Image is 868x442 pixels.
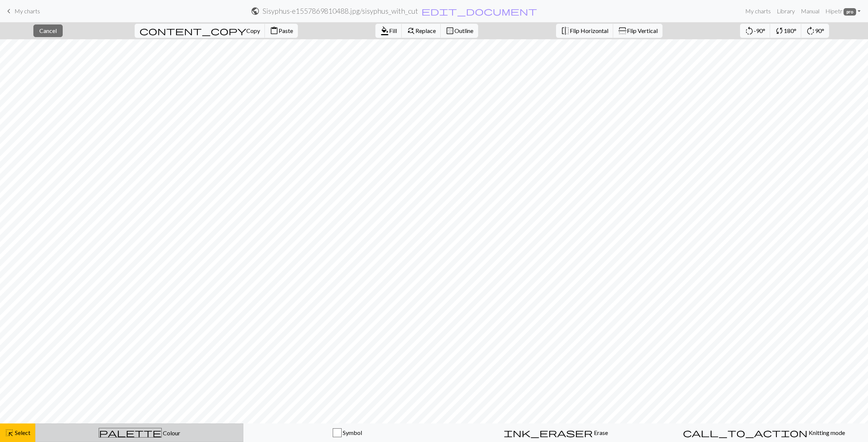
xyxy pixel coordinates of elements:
[556,24,614,38] button: Flip Horizontal
[806,26,815,36] span: rotate_right
[808,429,845,436] span: Knitting mode
[421,6,537,16] span: edit_document
[380,26,389,36] span: format_color_fill
[265,24,298,38] button: Paste
[754,27,765,34] span: -90°
[263,7,418,15] h2: Sisyphus-e1557869810488.jpg / sisyphus_with_cut
[5,428,14,438] span: highlight_alt
[561,26,570,36] span: flip
[4,5,40,17] a: My charts
[251,6,260,16] span: public
[452,423,660,442] button: Erase
[14,429,30,436] span: Select
[504,428,593,438] span: ink_eraser
[407,26,415,36] span: find_replace
[570,27,608,34] span: Flip Horizontal
[402,24,441,38] button: Replace
[139,26,246,36] span: content_copy
[415,27,436,34] span: Replace
[35,423,243,442] button: Colour
[801,24,829,38] button: 90°
[270,26,279,36] span: content_paste
[4,6,13,16] span: keyboard_arrow_left
[798,4,822,19] a: Manual
[775,26,784,36] span: sync
[627,27,658,34] span: Flip Vertical
[441,24,478,38] button: Outline
[822,4,864,19] a: Hipetr pro
[617,26,628,35] span: flip
[99,428,161,438] span: palette
[774,4,798,19] a: Library
[243,423,451,442] button: Symbol
[39,27,57,34] span: Cancel
[135,24,265,38] button: Copy
[844,8,856,16] span: pro
[660,423,868,442] button: Knitting mode
[389,27,397,34] span: Fill
[14,7,40,14] span: My charts
[279,27,293,34] span: Paste
[375,24,402,38] button: Fill
[745,26,754,36] span: rotate_left
[784,27,796,34] span: 180°
[162,429,180,436] span: Colour
[742,4,774,19] a: My charts
[454,27,473,34] span: Outline
[683,428,808,438] span: call_to_action
[815,27,824,34] span: 90°
[593,429,608,436] span: Erase
[246,27,260,34] span: Copy
[770,24,802,38] button: 180°
[740,24,770,38] button: -90°
[33,24,63,37] button: Cancel
[342,429,362,436] span: Symbol
[613,24,662,38] button: Flip Vertical
[445,26,454,36] span: border_outer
